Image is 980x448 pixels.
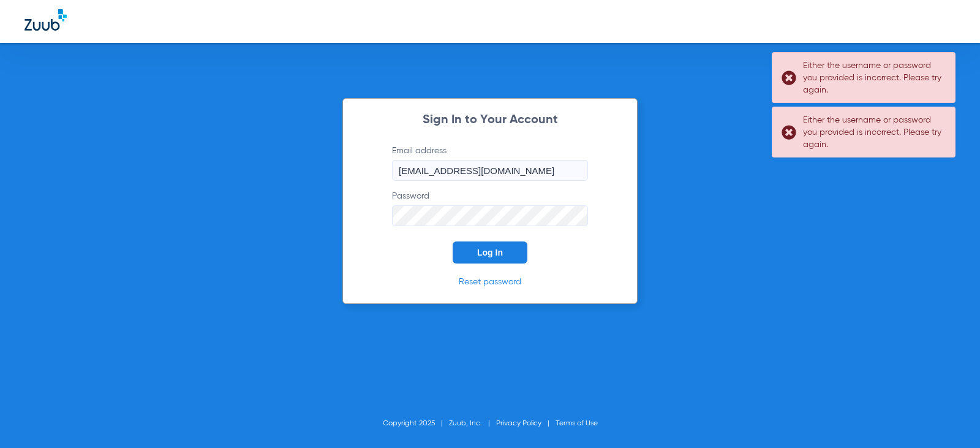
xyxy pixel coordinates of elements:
div: Either the username or password you provided is incorrect. Please try again. [803,114,944,151]
div: Either the username or password you provided is incorrect. Please try again. [803,59,944,96]
li: Zuub, Inc. [449,417,496,430]
a: Privacy Policy [496,420,541,427]
input: Password [392,205,588,226]
img: Zuub Logo [24,9,67,31]
a: Terms of Use [556,420,598,427]
span: Log In [477,248,503,257]
h2: Sign In to Your Account [374,114,606,126]
button: Log In [453,241,527,264]
input: Email address [392,160,588,181]
li: Copyright 2025 [383,417,449,430]
label: Password [392,190,588,226]
a: Reset password [459,278,521,286]
label: Email address [392,145,588,181]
